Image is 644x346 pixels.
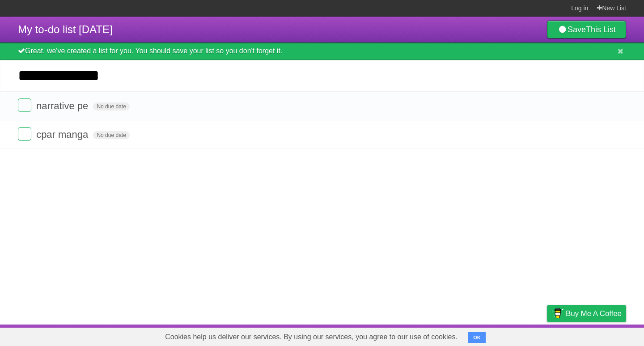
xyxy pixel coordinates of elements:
[18,98,31,112] label: Done
[428,327,447,344] a: About
[586,25,616,34] b: This List
[551,306,563,321] img: Buy me a coffee
[18,127,31,141] label: Done
[547,21,626,38] a: SaveThis List
[547,305,626,322] a: Buy me a coffee
[535,327,559,344] a: Privacy
[458,327,494,344] a: Developers
[468,332,486,343] button: OK
[566,306,622,321] span: Buy me a coffee
[93,131,129,139] span: No due date
[36,100,90,111] span: narrative pe
[93,103,129,111] span: No due date
[505,327,525,344] a: Terms
[156,328,466,346] span: Cookies help us deliver our services. By using our services, you agree to our use of cookies.
[18,23,113,35] span: My to-do list [DATE]
[36,129,90,140] span: cpar manga
[570,327,626,344] a: Suggest a feature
